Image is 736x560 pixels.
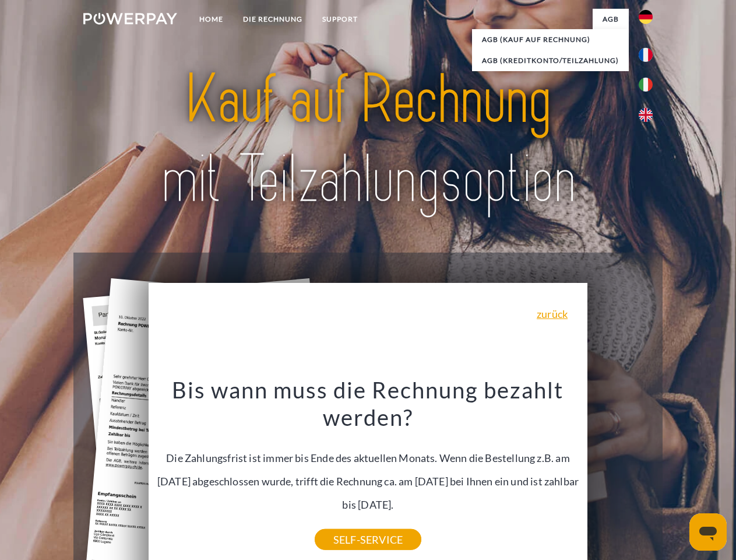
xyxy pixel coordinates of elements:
[639,48,653,62] img: fr
[689,513,727,551] iframe: Schaltfläche zum Öffnen des Messaging-Fensters
[472,50,629,71] a: AGB (Kreditkonto/Teilzahlung)
[639,108,653,122] img: en
[639,78,653,92] img: it
[83,13,177,24] img: logo-powerpay-white.svg
[639,10,653,24] img: de
[312,9,368,30] a: SUPPORT
[593,9,629,30] a: agb
[156,376,581,540] div: Die Zahlungsfrist ist immer bis Ende des aktuellen Monats. Wenn die Bestellung z.B. am [DATE] abg...
[189,9,233,30] a: Home
[156,376,581,432] h3: Bis wann muss die Rechnung bezahlt werden?
[537,309,568,319] a: zurück
[233,9,312,30] a: DIE RECHNUNG
[315,529,421,550] a: SELF-SERVICE
[111,56,625,223] img: title-powerpay_de.svg
[472,29,629,50] a: AGB (Kauf auf Rechnung)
